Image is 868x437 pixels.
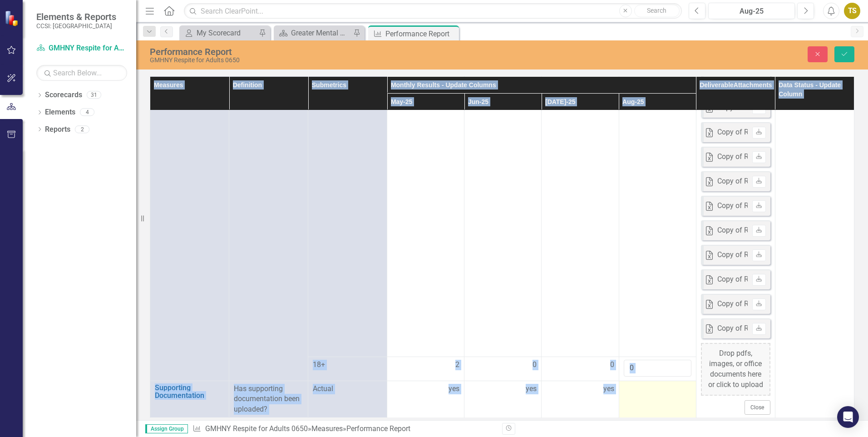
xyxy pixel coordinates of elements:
span: 18+ [313,360,382,370]
span: 2 [455,360,459,370]
div: Performance Report [346,424,410,433]
div: Greater Mental Health of NY Landing Page [291,27,351,39]
a: Elements [45,107,75,118]
div: Drop pdfs, images, or office documents here or click to upload [701,343,770,395]
button: TS [844,3,860,19]
div: » » [192,424,495,434]
img: ClearPoint Strategy [5,10,20,26]
div: Copy of Reporting Form [DATE].xlsx [717,201,831,211]
a: Measures [311,424,343,433]
div: 4 [80,109,94,116]
div: Copy of Reporting Form [DATE].xlsx [717,250,831,260]
span: Search [647,7,666,14]
button: Search [634,5,680,17]
small: CCSI: [GEOGRAPHIC_DATA] [36,22,116,30]
a: Supporting Documentation [155,384,224,400]
div: My Scorecard [197,27,256,39]
a: Greater Mental Health of NY Landing Page [276,27,351,39]
input: Search ClearPoint... [184,3,682,19]
a: Scorecards [45,90,82,100]
div: Aug-25 [711,6,792,17]
input: Search Below... [36,65,127,81]
div: 31 [87,91,101,99]
div: Open Intercom Messenger [837,406,859,428]
div: Copy of Reporting Form [DATE].xlsx [717,323,831,334]
div: GMHNY Respite for Adults 0650 [150,57,545,64]
button: Aug-25 [708,3,795,19]
span: yes [603,384,614,394]
span: yes [449,384,459,394]
a: GMHNY Respite for Adults 0650 [205,424,308,433]
div: Performance Report [385,28,457,40]
a: GMHNY Respite for Adults 0650 [36,43,127,54]
a: Reports [45,124,70,135]
div: Copy of Reporting Form [DATE].xlsx [717,274,831,285]
span: Actual [313,384,382,394]
div: Copy of Reporting Form [DATE].xlsx [717,299,831,309]
div: Has supporting documentation been uploaded? [234,384,303,415]
button: Close [745,400,770,415]
span: Assign Group [145,424,188,433]
div: Copy of Reporting Form [DATE].xlsx [717,152,831,162]
div: Performance Report [150,47,545,57]
div: Copy of Reporting Form [DATE].xlsx [717,127,831,138]
div: Copy of Reporting Form [DATE].xlsx [717,176,831,187]
span: 0 [610,360,614,370]
span: 0 [533,360,537,370]
div: 2 [75,125,89,133]
a: My Scorecard [182,27,256,39]
span: Elements & Reports [36,11,116,22]
div: Copy of Reporting Form [DATE].xlsx [717,225,831,236]
span: yes [526,384,537,394]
